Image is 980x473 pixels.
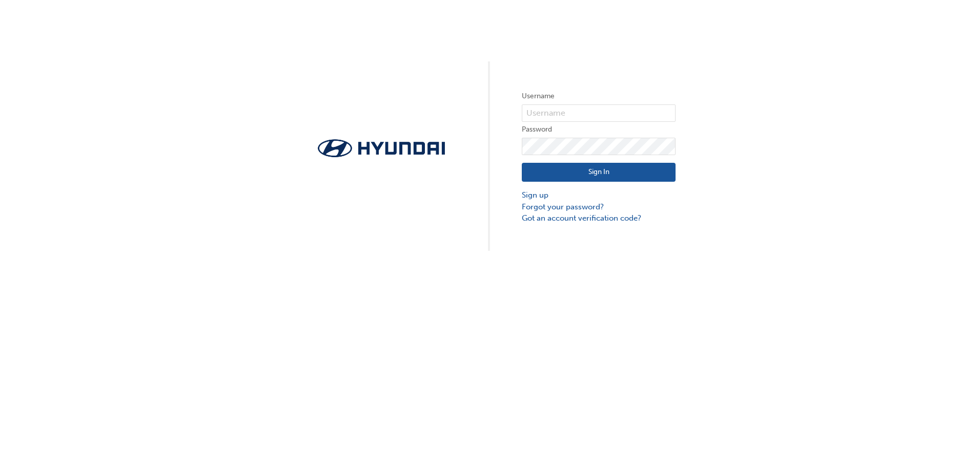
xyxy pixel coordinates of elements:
input: Username [522,104,676,122]
button: Sign In [522,163,676,182]
a: Got an account verification code? [522,212,676,224]
a: Forgot your password? [522,201,676,213]
img: Trak [304,136,458,160]
a: Sign up [522,189,676,201]
label: Password [522,123,676,136]
label: Username [522,90,676,102]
